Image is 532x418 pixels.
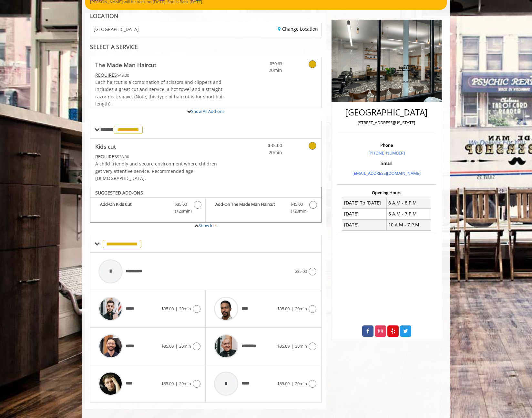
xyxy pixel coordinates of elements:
[278,26,318,32] a: Change Location
[95,79,224,107] span: Each haircut is a combination of scissors and clippers and includes a great cut and service, a ho...
[339,119,435,126] p: [STREET_ADDRESS][US_STATE]
[95,153,225,160] div: $38.00
[244,67,282,74] span: 20min
[161,306,174,312] span: $35.00
[90,44,322,50] div: SELECT A SERVICE
[94,27,139,32] span: [GEOGRAPHIC_DATA]
[95,142,116,151] b: Kids cut
[368,150,405,156] a: [PHONE_NUMBER]
[295,268,307,274] span: $35.00
[175,201,187,208] span: $35.00
[199,223,217,228] a: Show less
[277,381,290,386] span: $35.00
[339,143,435,147] h3: Phone
[339,161,435,165] h3: Email
[342,208,387,219] td: [DATE]
[342,219,387,230] td: [DATE]
[291,343,293,349] span: |
[295,306,307,312] span: 20min
[175,381,178,386] span: |
[179,343,191,349] span: 20min
[277,343,290,349] span: $35.00
[386,197,431,208] td: 8 A.M - 8 P.M
[295,343,307,349] span: 20min
[291,306,293,312] span: |
[90,108,322,108] div: The Made Man Haircut Add-onS
[95,72,117,78] span: This service needs some Advance to be paid before we block your appointment
[337,190,436,195] h3: Opening Hours
[386,208,431,219] td: 8 A.M - 7 P.M
[291,381,293,386] span: |
[244,142,282,149] span: $35.00
[95,160,225,182] p: A child friendly and secure environment where children get very attentive service. Recommended ag...
[244,149,282,156] span: 20min
[353,170,421,176] a: [EMAIL_ADDRESS][DOMAIN_NAME]
[191,108,224,114] a: Show All Add-ons
[94,201,202,216] label: Add-On Kids Cut
[161,343,174,349] span: $35.00
[277,306,290,312] span: $35.00
[215,201,284,214] b: Add-On The Made Man Haircut
[179,381,191,386] span: 20min
[179,306,191,312] span: 20min
[175,306,178,312] span: |
[209,201,318,216] label: Add-On The Made Man Haircut
[95,60,156,69] b: The Made Man Haircut
[287,208,306,214] span: (+20min )
[295,381,307,386] span: 20min
[161,381,174,386] span: $35.00
[386,219,431,230] td: 10 A.M - 7 P.M
[100,201,168,214] b: Add-On Kids Cut
[244,57,282,74] a: $50.63
[339,108,435,117] h2: [GEOGRAPHIC_DATA]
[90,187,322,223] div: Kids cut Add-onS
[175,343,178,349] span: |
[90,12,118,20] b: LOCATION
[95,190,143,196] b: SUGGESTED ADD-ONS
[95,72,225,79] div: $48.00
[291,201,303,208] span: $45.00
[342,197,387,208] td: [DATE] To [DATE]
[95,154,117,160] span: This service needs some Advance to be paid before we block your appointment
[171,208,190,214] span: (+20min )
